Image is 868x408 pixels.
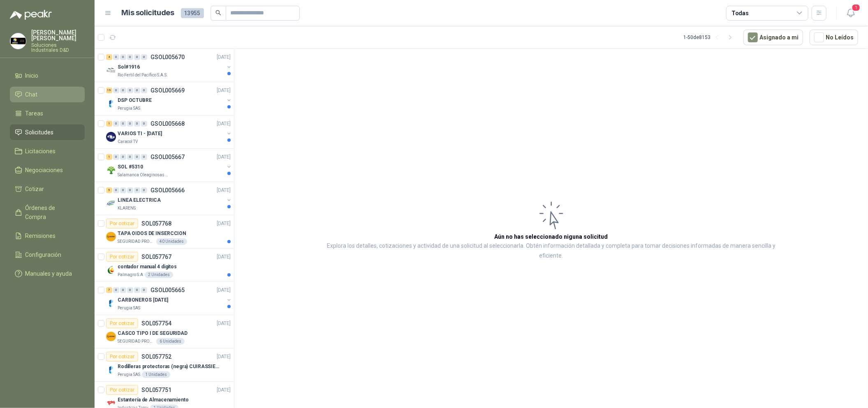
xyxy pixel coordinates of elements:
div: Por cotizar [106,318,138,328]
p: Perugia SAS [118,371,140,378]
p: CARBONEROS [DATE] [118,296,168,304]
p: SOL057751 [141,387,171,393]
div: 0 [134,121,140,127]
div: 0 [120,187,126,193]
p: Perugia SAS [118,305,140,311]
div: 0 [134,187,140,193]
a: 1 0 0 0 0 0 GSOL005667[DATE] Company LogoSOL #5310Salamanca Oleaginosas SAS [106,152,232,178]
div: 0 [141,54,147,60]
p: [DATE] [217,386,231,394]
div: 0 [113,121,119,127]
a: Tareas [10,106,85,121]
span: 13955 [181,8,204,18]
div: 0 [113,187,119,193]
div: 1 [106,154,112,160]
img: Company Logo [106,298,116,308]
p: [DATE] [217,220,231,228]
span: Órdenes de Compra [25,203,77,221]
span: Chat [25,90,38,99]
p: SEGURIDAD PROVISER LTDA [118,238,155,245]
span: Remisiones [25,231,56,240]
p: VARIOS TI - [DATE] [118,130,162,138]
div: Por cotizar [106,352,138,362]
p: Explora los detalles, cotizaciones y actividad de una solicitud al seleccionarla. Obtén informaci... [317,241,786,261]
a: Órdenes de Compra [10,200,85,225]
p: [PERSON_NAME] [PERSON_NAME] [31,30,85,41]
span: search [215,10,221,16]
div: 40 Unidades [156,238,187,245]
p: KLARENS [118,205,136,212]
div: 0 [127,287,133,293]
div: 0 [134,88,140,93]
p: [DATE] [217,286,231,294]
p: Palmagro S.A [118,272,143,278]
div: 0 [134,287,140,293]
h1: Mis solicitudes [122,7,174,19]
p: TAPA OIDOS DE INSERCCION [118,230,186,237]
span: Cotizar [25,184,44,194]
a: Licitaciones [10,143,85,159]
p: GSOL005668 [150,121,185,127]
div: 0 [120,88,126,93]
p: [DATE] [217,320,231,327]
div: 0 [127,154,133,160]
img: Company Logo [106,165,116,175]
p: GSOL005669 [150,88,185,93]
a: Cotizar [10,181,85,197]
span: Negociaciones [25,166,63,175]
button: Asignado a mi [743,30,803,45]
div: 0 [141,121,147,127]
div: 0 [127,187,133,193]
div: 0 [120,154,126,160]
p: [DATE] [217,53,231,61]
div: 0 [120,54,126,60]
p: GSOL005666 [150,187,185,193]
div: 7 [106,287,112,293]
img: Company Logo [106,398,116,408]
a: Por cotizarSOL057768[DATE] Company LogoTAPA OIDOS DE INSERCCIONSEGURIDAD PROVISER LTDA40 Unidades [95,215,234,249]
div: 0 [127,88,133,93]
img: Company Logo [106,132,116,142]
a: Manuales y ayuda [10,266,85,281]
div: 19 [106,88,112,93]
button: No Leídos [810,30,858,45]
div: 1 [106,121,112,127]
span: Inicio [25,71,39,80]
div: 2 Unidades [145,272,173,278]
div: 0 [127,54,133,60]
p: LINEA ELECTRICA [118,196,161,204]
span: Configuración [25,250,62,259]
p: GSOL005670 [150,54,185,60]
a: Por cotizarSOL057752[DATE] Company LogoRodilleras protectoras (negra) CUIRASSIER para motocicleta... [95,348,234,382]
button: 1 [843,6,858,21]
p: Rio Fertil del Pacífico S.A.S. [118,72,168,78]
span: 1 [852,4,861,12]
span: Manuales y ayuda [25,269,72,278]
img: Company Logo [106,265,116,275]
p: [DATE] [217,253,231,261]
div: 0 [113,88,119,93]
a: 5 0 0 0 0 0 GSOL005666[DATE] Company LogoLINEA ELECTRICAKLARENS [106,185,232,212]
p: [DATE] [217,87,231,95]
p: SEGURIDAD PROVISER LTDA [118,338,155,345]
p: [DATE] [217,153,231,161]
a: Por cotizarSOL057754[DATE] Company LogoCASCO TIPO I DE SEGURIDADSEGURIDAD PROVISER LTDA6 Unidades [95,315,234,348]
h3: Aún no has seleccionado niguna solicitud [495,232,608,241]
div: 1 Unidades [142,371,170,378]
a: Chat [10,87,85,102]
p: contador manual 4 digitos [118,263,177,271]
p: GSOL005665 [150,287,185,293]
p: [DATE] [217,120,231,128]
div: 0 [141,287,147,293]
div: 4 [106,54,112,60]
span: Solicitudes [25,128,54,137]
a: Por cotizarSOL057767[DATE] Company Logocontador manual 4 digitosPalmagro S.A2 Unidades [95,249,234,282]
p: Rodilleras protectoras (negra) CUIRASSIER para motocicleta, rodilleras para motocicleta, [118,363,220,371]
div: 0 [141,187,147,193]
div: 1 - 50 de 8153 [683,31,737,44]
span: Licitaciones [25,147,56,156]
p: SOL057768 [141,221,171,226]
div: 0 [120,287,126,293]
img: Company Logo [106,365,116,375]
div: 0 [134,54,140,60]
